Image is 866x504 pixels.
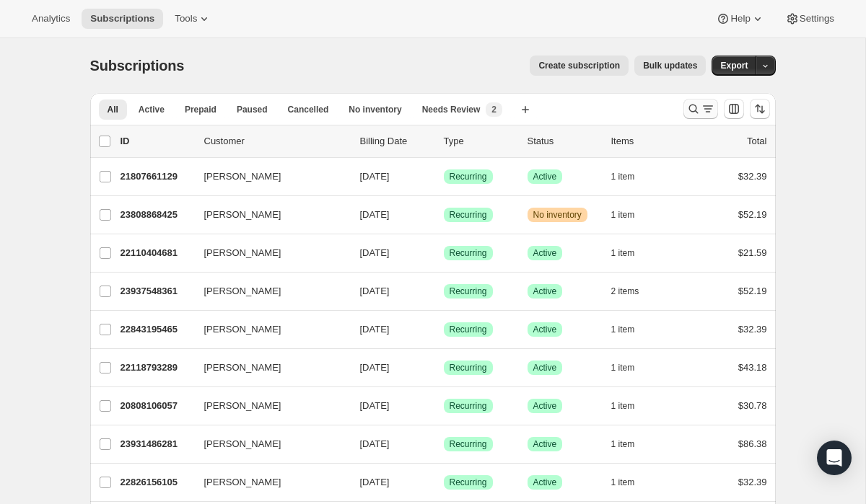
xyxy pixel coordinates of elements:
[533,286,557,297] span: Active
[491,104,497,115] span: 2
[196,471,340,494] button: [PERSON_NAME]
[528,134,600,149] p: Status
[712,56,756,76] button: Export
[611,472,651,492] button: 1 item
[204,134,349,149] p: Customer
[360,362,390,373] span: [DATE]
[82,9,163,29] button: Subscriptions
[611,134,683,149] div: Items
[121,205,767,225] div: 23808868425[PERSON_NAME][DATE]SuccessRecurringWarningNo inventory1 item$52.19
[533,324,557,335] span: Active
[204,475,281,490] span: [PERSON_NAME]
[450,477,487,488] span: Recurring
[611,358,651,378] button: 1 item
[450,400,487,412] span: Recurring
[121,434,767,454] div: 23931486281[PERSON_NAME][DATE]SuccessRecurringSuccessActive1 item$86.38
[611,167,651,187] button: 1 item
[533,209,582,221] span: No inventory
[360,171,390,182] span: [DATE]
[204,246,281,260] span: [PERSON_NAME]
[196,433,340,456] button: [PERSON_NAME]
[730,13,750,25] span: Help
[360,324,390,335] span: [DATE]
[611,362,635,373] span: 1 item
[450,209,487,221] span: Recurring
[139,104,165,115] span: Active
[422,104,481,115] span: Needs Review
[121,246,193,260] p: 22110404681
[121,167,767,187] div: 21807661129[PERSON_NAME][DATE]SuccessRecurringSuccessActive1 item$32.39
[530,56,629,76] button: Create subscription
[196,242,340,265] button: [PERSON_NAME]
[360,209,390,220] span: [DATE]
[800,13,834,25] span: Settings
[533,438,557,450] span: Active
[611,205,651,225] button: 1 item
[611,324,635,335] span: 1 item
[611,171,635,182] span: 1 item
[450,286,487,297] span: Recurring
[738,247,767,258] span: $21.59
[185,104,216,115] span: Prepaid
[611,396,651,416] button: 1 item
[747,134,766,149] p: Total
[360,438,390,449] span: [DATE]
[237,104,268,115] span: Paused
[121,169,193,184] p: 21807661129
[360,134,432,149] p: Billing Date
[611,243,651,263] button: 1 item
[611,438,635,450] span: 1 item
[538,60,620,71] span: Create subscription
[90,13,154,25] span: Subscriptions
[121,243,767,263] div: 22110404681[PERSON_NAME][DATE]SuccessRecurringSuccessActive1 item$21.59
[514,100,537,120] button: Create new view
[738,438,767,449] span: $86.38
[196,394,340,417] button: [PERSON_NAME]
[121,475,193,490] p: 22826156105
[720,60,748,71] span: Export
[611,477,635,488] span: 1 item
[611,434,651,454] button: 1 item
[533,477,557,488] span: Active
[204,437,281,451] span: [PERSON_NAME]
[611,319,651,340] button: 1 item
[817,441,852,475] div: Open Intercom Messenger
[196,318,340,341] button: [PERSON_NAME]
[166,9,220,29] button: Tools
[196,280,340,303] button: [PERSON_NAME]
[204,169,281,184] span: [PERSON_NAME]
[32,13,70,25] span: Analytics
[611,247,635,259] span: 1 item
[533,362,557,373] span: Active
[121,208,193,222] p: 23808868425
[738,362,767,373] span: $43.18
[533,171,557,182] span: Active
[121,134,193,149] p: ID
[611,209,635,221] span: 1 item
[196,356,340,379] button: [PERSON_NAME]
[738,477,767,487] span: $32.39
[204,322,281,337] span: [PERSON_NAME]
[360,286,390,296] span: [DATE]
[204,208,281,222] span: [PERSON_NAME]
[450,324,487,335] span: Recurring
[121,399,193,413] p: 20808106057
[108,104,118,115] span: All
[634,56,706,76] button: Bulk updates
[204,284,281,299] span: [PERSON_NAME]
[121,396,767,416] div: 20808106057[PERSON_NAME][DATE]SuccessRecurringSuccessActive1 item$30.78
[90,58,185,74] span: Subscriptions
[738,324,767,335] span: $32.39
[360,477,390,487] span: [DATE]
[360,400,390,411] span: [DATE]
[683,99,718,119] button: Search and filter results
[121,134,767,149] div: IDCustomerBilling DateTypeStatusItemsTotal
[707,9,773,29] button: Help
[121,361,193,375] p: 22118793289
[738,286,767,296] span: $52.19
[643,60,697,71] span: Bulk updates
[450,362,487,373] span: Recurring
[533,247,557,259] span: Active
[450,247,487,259] span: Recurring
[121,358,767,378] div: 22118793289[PERSON_NAME][DATE]SuccessRecurringSuccessActive1 item$43.18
